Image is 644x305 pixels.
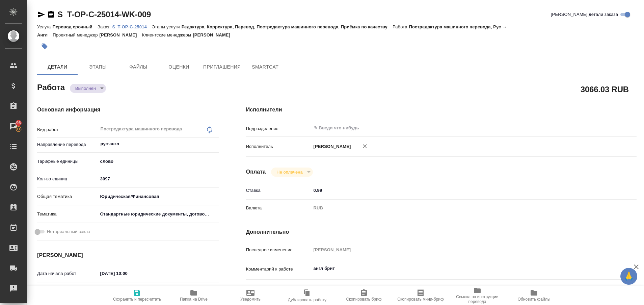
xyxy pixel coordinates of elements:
h2: Работа [37,81,65,93]
p: Услуга [37,24,52,29]
p: Проектный менеджер [53,32,99,37]
button: Скопировать ссылку для ЯМессенджера [37,10,45,19]
input: ✎ Введи что-нибудь [98,174,219,184]
span: [PERSON_NAME] детали заказа [551,11,618,18]
div: Выполнен [271,168,313,177]
p: S_T-OP-C-25014 [112,24,152,29]
p: Общая тематика [37,193,98,200]
span: Скопировать мини-бриф [397,297,444,302]
p: Тарифные единицы [37,158,98,165]
h4: [PERSON_NAME] [37,251,219,259]
input: Пустое поле [311,245,604,255]
span: Дублировать работу [288,298,326,302]
p: [PERSON_NAME] [311,143,351,150]
button: Обновить файлы [506,286,562,305]
p: Дата начала работ [37,270,98,277]
textarea: англ брит [311,263,604,274]
a: S_T-OP-C-25014 [112,24,152,29]
p: Направление перевода [37,141,98,148]
p: [PERSON_NAME] [193,32,235,37]
h4: Исполнители [246,106,637,114]
div: Юридическая/Финансовая [98,191,219,202]
span: Нотариальный заказ [47,228,90,235]
input: ✎ Введи что-нибудь [311,185,604,195]
span: Скопировать бриф [346,297,381,302]
p: Клиентские менеджеры [142,32,193,37]
span: SmartCat [249,63,281,71]
h4: Дополнительно [246,228,637,236]
button: 🙏 [620,268,637,285]
p: Ставка [246,187,311,194]
p: Последнее изменение [246,247,311,253]
div: RUB [311,202,604,214]
button: Скопировать ссылку [47,10,55,19]
span: Этапы [82,63,114,71]
h4: Основная информация [37,106,219,114]
button: Ссылка на инструкции перевода [449,286,506,305]
span: Приглашения [203,63,241,71]
button: Open [215,143,217,145]
button: Скопировать бриф [336,286,392,305]
button: Удалить исполнителя [357,139,372,154]
span: Сохранить и пересчитать [113,297,161,302]
button: Скопировать мини-бриф [392,286,449,305]
p: Работа [393,24,409,29]
button: Папка на Drive [165,286,222,305]
input: ✎ Введи что-нибудь [313,124,580,132]
p: Валюта [246,205,311,211]
a: S_T-OP-C-25014-WK-009 [57,10,151,19]
p: [PERSON_NAME] [100,32,142,37]
span: Ссылка на инструкции перевода [453,295,502,304]
p: Вид работ [37,126,98,133]
input: ✎ Введи что-нибудь [98,269,157,278]
span: Файлы [122,63,155,71]
p: Этапы услуги [152,24,182,29]
span: Папка на Drive [180,297,208,302]
button: Не оплачена [274,169,304,175]
a: 96 [2,118,25,135]
p: Заказ: [98,24,112,29]
button: Добавить тэг [37,39,52,54]
span: Оценки [163,63,195,71]
button: Выполнен [73,85,98,91]
div: Выполнен [70,84,106,93]
p: Комментарий к работе [246,266,311,273]
p: Исполнитель [246,143,311,150]
h2: 3066.03 RUB [581,83,629,95]
h4: Оплата [246,168,266,176]
span: 96 [12,120,25,126]
p: Подразделение [246,125,311,132]
div: Стандартные юридические документы, договоры, уставы [98,208,219,220]
button: Сохранить и пересчитать [109,286,165,305]
span: 🙏 [623,269,635,283]
button: Уведомить [222,286,279,305]
button: Open [600,127,602,129]
p: Тематика [37,211,98,218]
span: Детали [41,63,74,71]
p: Редактура, Корректура, Перевод, Постредактура машинного перевода, Приёмка по качеству [182,24,393,29]
span: Уведомить [240,297,261,302]
button: Дублировать работу [279,286,336,305]
p: Перевод срочный [52,24,98,29]
div: слово [98,156,219,167]
p: Кол-во единиц [37,176,98,182]
span: Обновить файлы [518,297,551,302]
